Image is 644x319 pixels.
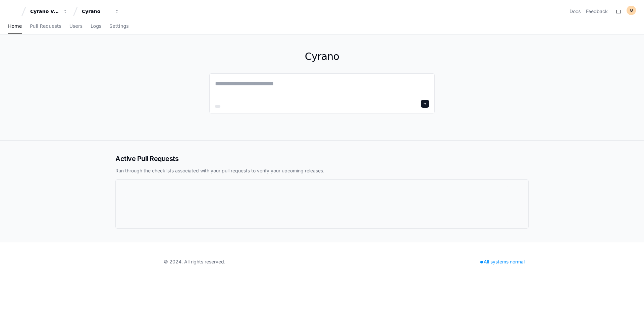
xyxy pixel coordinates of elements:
span: Logs [91,24,101,28]
span: Users [69,24,83,28]
h1: G [630,8,633,13]
a: Docs [570,8,581,15]
a: Logs [91,19,101,34]
button: G [627,6,636,15]
p: Run through the checklists associated with your pull requests to verify your upcoming releases. [115,167,529,174]
span: Pull Requests [30,24,61,28]
button: Cyrano [79,5,122,17]
div: All systems normal [476,257,529,266]
a: Settings [109,19,128,34]
div: Cyrano [82,8,111,15]
button: Cyrano Video [28,5,70,17]
a: Pull Requests [30,19,61,34]
span: Settings [109,24,128,28]
span: Home [8,24,22,28]
a: Home [8,19,22,34]
a: Users [69,19,83,34]
h1: Cyrano [209,51,435,63]
div: © 2024. All rights reserved. [164,258,225,265]
h2: Active Pull Requests [115,154,529,163]
div: Cyrano Video [30,8,59,15]
button: Feedback [586,8,608,15]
